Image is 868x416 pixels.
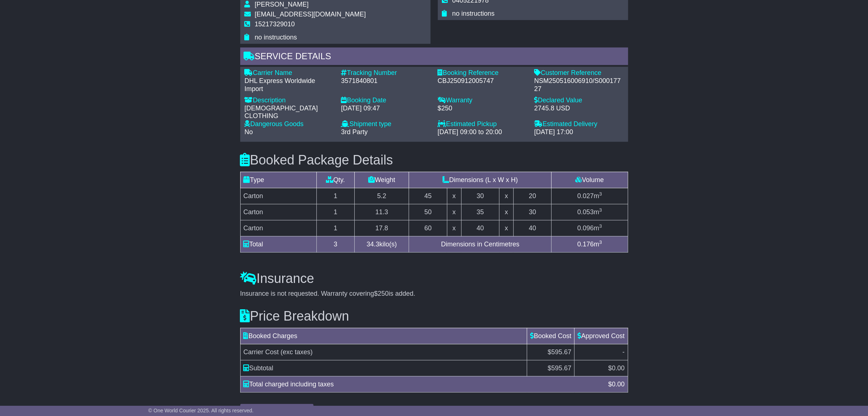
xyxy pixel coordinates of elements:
td: 40 [461,220,499,236]
h3: Price Breakdown [240,309,628,324]
td: Subtotal [240,360,527,376]
td: Booked Charges [240,328,527,344]
td: 1 [316,204,355,220]
td: Weight [355,172,409,188]
sup: 3 [599,223,602,229]
span: - [623,348,625,356]
div: Customer Reference [534,69,624,77]
span: 0.00 [612,381,624,388]
span: 15217329010 [255,20,295,28]
div: DHL Express Worldwide Import [245,77,334,93]
div: Estimated Pickup [438,120,527,128]
td: 60 [409,220,447,236]
td: m [552,188,628,204]
td: 30 [513,204,552,220]
td: $ [575,360,628,376]
td: Carton [240,188,316,204]
div: Service Details [240,48,628,67]
h3: Insurance [240,271,628,286]
div: Insurance is not requested. Warranty covering is added. [240,290,628,298]
span: (exc taxes) [281,348,313,356]
td: 3 [316,236,355,252]
td: Carton [240,220,316,236]
td: 20 [513,188,552,204]
div: CBJ250912005747 [438,77,527,85]
span: 0.053 [577,208,594,216]
span: $250 [374,290,389,297]
div: [DATE] 17:00 [534,128,624,136]
td: Dimensions (L x W x H) [409,172,552,188]
div: [DATE] 09:00 to 20:00 [438,128,527,136]
div: 2745.8 USD [534,105,624,113]
div: Declared Value [534,97,624,105]
td: m [552,220,628,236]
span: 595.67 [551,364,571,372]
div: 3571840801 [341,77,431,85]
span: 34.3 [367,241,379,248]
td: Total [240,236,316,252]
div: [DATE] 09:47 [341,105,431,113]
span: 0.176 [577,241,594,248]
td: $ [527,360,575,376]
span: $595.67 [548,348,571,356]
div: Total charged including taxes [240,379,605,389]
td: x [499,220,514,236]
span: 0.096 [577,224,594,232]
td: Type [240,172,316,188]
div: NSM250516006910/S00017727 [534,77,624,93]
div: Dangerous Goods [245,120,334,128]
div: [DEMOGRAPHIC_DATA] CLOTHING [245,105,334,120]
td: 11.3 [355,204,409,220]
td: 1 [316,220,355,236]
td: 1 [316,188,355,204]
div: Shipment type [341,120,431,128]
span: 0.00 [612,364,624,372]
td: Approved Cost [575,328,628,344]
span: no instructions [452,10,495,17]
td: x [447,204,461,220]
td: 50 [409,204,447,220]
span: 3rd Party [341,128,368,136]
span: Carrier Cost [244,348,279,356]
td: m [552,204,628,220]
td: 35 [461,204,499,220]
span: © One World Courier 2025. All rights reserved. [148,408,254,413]
td: x [447,220,461,236]
td: 45 [409,188,447,204]
td: Volume [552,172,628,188]
td: 30 [461,188,499,204]
td: Booked Cost [527,328,575,344]
h3: Booked Package Details [240,153,628,167]
td: 17.8 [355,220,409,236]
td: Qty. [316,172,355,188]
td: x [499,204,514,220]
td: Dimensions in Centimetres [409,236,552,252]
td: Carton [240,204,316,220]
div: Description [245,97,334,105]
td: x [447,188,461,204]
div: Booking Reference [438,69,527,77]
div: Tracking Number [341,69,431,77]
span: no instructions [255,34,297,41]
div: $250 [438,105,527,113]
td: 5.2 [355,188,409,204]
span: No [245,128,253,136]
td: kilo(s) [355,236,409,252]
span: [EMAIL_ADDRESS][DOMAIN_NAME] [255,11,366,18]
sup: 3 [599,239,602,245]
sup: 3 [599,191,602,197]
span: 0.027 [577,192,594,200]
div: Booking Date [341,97,431,105]
div: Warranty [438,97,527,105]
span: [PERSON_NAME] [255,1,309,8]
div: $ [604,379,628,389]
td: m [552,236,628,252]
div: Estimated Delivery [534,120,624,128]
div: Carrier Name [245,69,334,77]
sup: 3 [599,207,602,213]
td: x [499,188,514,204]
td: 40 [513,220,552,236]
